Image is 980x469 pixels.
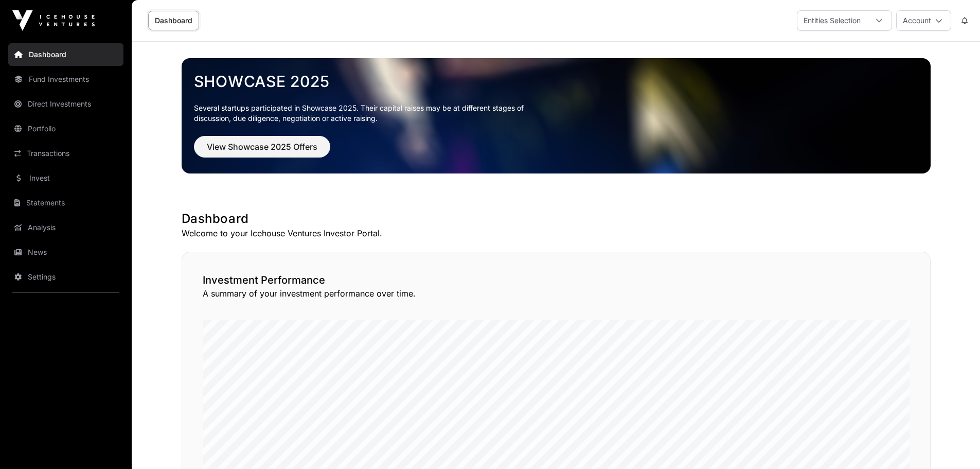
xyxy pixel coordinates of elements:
button: View Showcase 2025 Offers [194,136,330,158]
a: Transactions [8,142,123,165]
a: Dashboard [148,11,199,30]
h2: Investment Performance [203,273,910,287]
iframe: Chat Widget [929,420,980,469]
a: Statements [8,192,123,214]
a: Dashboard [8,43,123,66]
h1: Dashboard [182,211,931,227]
a: Showcase 2025 [194,72,918,91]
a: Settings [8,266,123,288]
button: Account [896,10,951,31]
p: A summary of your investment performance over time. [203,287,910,300]
a: Fund Investments [8,68,123,91]
div: Entities Selection [797,11,867,30]
a: Invest [8,167,123,189]
a: News [8,241,123,264]
a: Direct Investments [8,93,123,115]
img: Showcase 2025 [182,58,931,173]
a: Portfolio [8,117,123,140]
span: View Showcase 2025 Offers [207,141,317,153]
a: View Showcase 2025 Offers [194,146,330,157]
p: Welcome to your Icehouse Ventures Investor Portal. [182,227,931,239]
img: Icehouse Ventures Logo [12,10,95,31]
a: Analysis [8,216,123,239]
p: Several startups participated in Showcase 2025. Their capital raises may be at different stages o... [194,103,540,124]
